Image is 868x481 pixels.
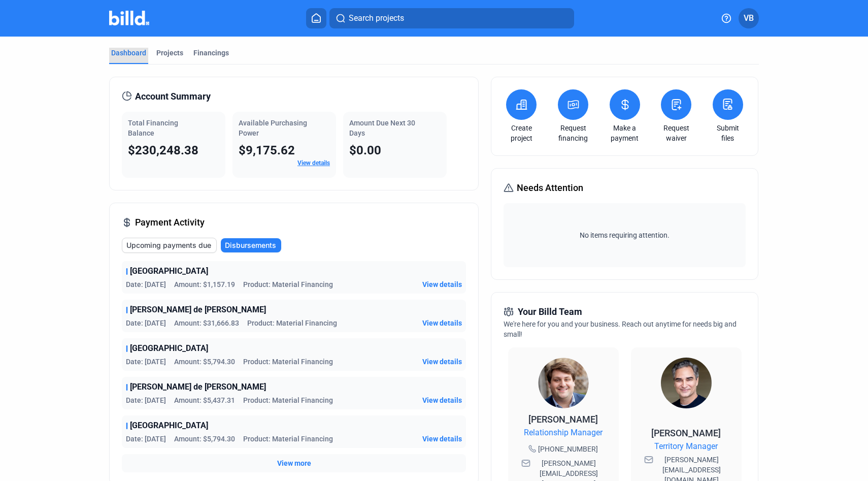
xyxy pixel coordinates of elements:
[243,279,333,290] span: Product: Material Financing
[243,357,333,367] span: Product: Material Financing
[247,318,337,328] span: Product: Material Financing
[130,304,266,316] span: [PERSON_NAME] de [PERSON_NAME]
[422,318,462,328] button: View details
[538,358,589,408] img: Relationship Manager
[130,342,208,355] span: [GEOGRAPHIC_DATA]
[135,89,211,104] span: Account Summary
[156,48,183,58] div: Projects
[174,434,235,444] span: Amount: $5,794.30
[128,119,178,137] span: Total Financing Balance
[174,279,235,290] span: Amount: $1,157.19
[174,395,235,405] span: Amount: $5,437.31
[239,143,295,157] span: $9,175.62
[517,181,583,195] span: Needs Attention
[654,440,718,453] span: Territory Manager
[504,123,539,143] a: Create project
[126,434,166,444] span: Date: [DATE]
[126,240,211,250] span: Upcoming payments due
[739,8,759,28] button: VB
[243,434,333,444] span: Product: Material Financing
[174,357,235,367] span: Amount: $5,794.30
[329,8,574,28] button: Search projects
[349,119,415,137] span: Amount Due Next 30 Days
[349,12,404,24] span: Search projects
[111,48,146,58] div: Dashboard
[538,444,598,454] span: [PHONE_NUMBER]
[193,48,229,58] div: Financings
[555,123,591,143] a: Request financing
[710,123,746,143] a: Submit files
[130,265,208,277] span: [GEOGRAPHIC_DATA]
[607,123,643,143] a: Make a payment
[658,123,694,143] a: Request waiver
[422,279,462,290] button: View details
[130,420,208,432] span: [GEOGRAPHIC_DATA]
[422,434,462,444] button: View details
[109,11,149,25] img: Billd Company Logo
[349,143,381,157] span: $0.00
[528,414,598,425] span: [PERSON_NAME]
[422,357,462,367] button: View details
[135,215,205,230] span: Payment Activity
[518,305,582,319] span: Your Billd Team
[508,230,741,240] span: No items requiring attention.
[221,238,281,252] button: Disbursements
[277,458,311,468] button: View more
[524,427,603,439] span: Relationship Manager
[661,358,712,408] img: Territory Manager
[122,238,217,253] button: Upcoming payments due
[504,320,737,338] span: We're here for you and your business. Reach out anytime for needs big and small!
[174,318,239,328] span: Amount: $31,666.83
[297,159,330,167] a: View details
[239,119,307,137] span: Available Purchasing Power
[126,395,166,405] span: Date: [DATE]
[225,240,276,250] span: Disbursements
[651,428,721,438] span: [PERSON_NAME]
[130,381,266,393] span: [PERSON_NAME] de [PERSON_NAME]
[126,279,166,290] span: Date: [DATE]
[422,395,462,405] button: View details
[243,395,333,405] span: Product: Material Financing
[126,357,166,367] span: Date: [DATE]
[744,12,754,24] span: VB
[128,143,198,157] span: $230,248.38
[126,318,166,328] span: Date: [DATE]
